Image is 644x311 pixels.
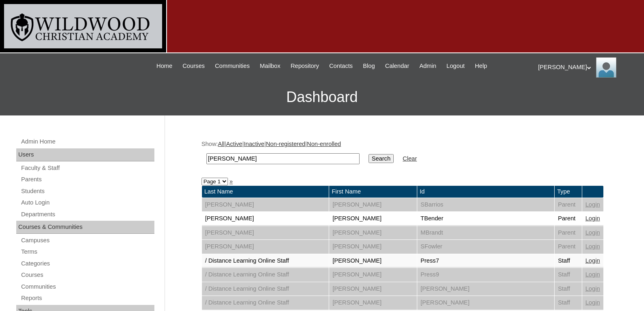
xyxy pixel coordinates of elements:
td: [PERSON_NAME] [329,268,416,282]
a: Students [20,186,154,196]
a: All [218,141,224,147]
a: Login [585,299,600,306]
a: Admin Home [20,137,154,147]
a: Help [471,61,491,71]
a: Login [585,201,600,208]
div: [PERSON_NAME] [538,57,636,78]
td: Id [417,186,554,198]
td: [PERSON_NAME] [202,240,329,254]
td: Parent [555,198,582,212]
a: Admin [415,61,440,71]
td: TBender [417,212,554,226]
a: Login [585,257,600,264]
span: Help [475,61,487,71]
td: Press7 [417,254,554,268]
td: First Name [329,186,416,198]
span: Communities [215,61,250,71]
span: Mailbox [260,61,281,71]
a: Departments [20,209,154,220]
td: Type [555,186,582,198]
td: [PERSON_NAME] [329,296,416,310]
a: Communities [20,282,154,292]
a: Home [152,61,176,71]
td: [PERSON_NAME] [417,282,554,296]
div: Courses & Communities [16,221,154,234]
a: » [230,178,233,185]
a: Contacts [325,61,357,71]
td: / Distance Learning Online Staff [202,296,329,310]
td: Last Name [202,186,329,198]
span: Logout [447,61,465,71]
td: Parent [555,240,582,254]
td: Staff [555,254,582,268]
span: Blog [363,61,375,71]
td: Staff [555,296,582,310]
td: MBrandt [417,226,554,240]
a: Blog [359,61,379,71]
td: Parent [555,212,582,226]
td: Staff [555,268,582,282]
td: [PERSON_NAME] [329,282,416,296]
a: Reports [20,293,154,303]
td: / Distance Learning Online Staff [202,254,329,268]
span: Home [156,61,172,71]
td: [PERSON_NAME] [329,240,416,254]
img: Jill Isaac [596,57,616,78]
a: Categories [20,259,154,269]
a: Logout [442,61,469,71]
input: Search [206,153,360,164]
a: Calendar [381,61,413,71]
a: Courses [178,61,209,71]
a: Parents [20,174,154,185]
a: Clear [403,155,417,162]
a: Faculty & Staff [20,163,154,173]
a: Terms [20,247,154,257]
a: Campuses [20,235,154,246]
td: [PERSON_NAME] [329,254,416,268]
td: / Distance Learning Online Staff [202,282,329,296]
img: logo-white.png [4,4,162,48]
td: [PERSON_NAME] [329,212,416,226]
td: Staff [555,282,582,296]
div: Show: | | | | [202,140,604,169]
a: Courses [20,270,154,280]
span: Admin [419,61,436,71]
a: Login [585,271,600,278]
a: Login [585,243,600,250]
div: Users [16,148,154,161]
a: Non-registered [266,141,306,147]
td: [PERSON_NAME] [329,198,416,212]
td: Parent [555,226,582,240]
td: [PERSON_NAME] [202,198,329,212]
a: Repository [286,61,323,71]
a: Active [226,141,242,147]
td: [PERSON_NAME] [329,226,416,240]
span: Contacts [329,61,353,71]
td: SFowler [417,240,554,254]
td: / Distance Learning Online Staff [202,268,329,282]
a: Inactive [244,141,265,147]
td: [PERSON_NAME] [202,226,329,240]
td: [PERSON_NAME] [202,212,329,226]
td: [PERSON_NAME] [417,296,554,310]
a: Non-enrolled [307,141,341,147]
a: Login [585,229,600,236]
span: Calendar [385,61,409,71]
h3: Dashboard [4,79,640,115]
a: Mailbox [256,61,285,71]
a: Communities [211,61,254,71]
a: Auto Login [20,198,154,208]
td: Press9 [417,268,554,282]
input: Search [369,154,394,163]
a: Login [585,285,600,292]
span: Repository [291,61,319,71]
span: Courses [182,61,205,71]
td: SBarrios [417,198,554,212]
a: Login [585,215,600,222]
